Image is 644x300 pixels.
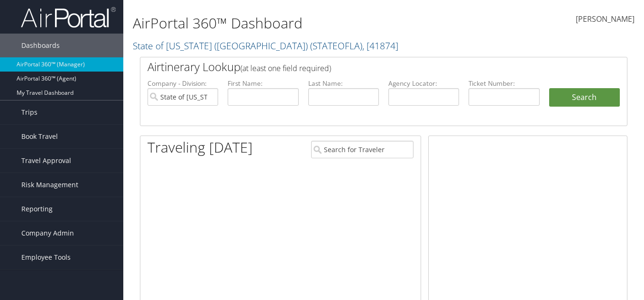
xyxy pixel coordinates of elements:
span: ( STATEOFLA ) [310,39,362,52]
span: Trips [21,100,37,124]
h1: AirPortal 360™ Dashboard [133,13,467,33]
span: Travel Approval [21,149,71,173]
label: Company - Division: [147,79,218,88]
button: Search [549,88,620,107]
h1: Traveling [DATE] [147,137,253,157]
h2: Airtinerary Lookup [147,59,580,75]
input: Search for Traveler [311,141,414,158]
span: Company Admin [21,221,74,245]
span: Reporting [21,197,53,221]
span: (at least one field required) [240,63,331,73]
img: airportal-logo.png [21,6,116,28]
span: Book Travel [21,125,58,148]
a: State of [US_STATE] ([GEOGRAPHIC_DATA]) [133,39,398,52]
span: , [ 41874 ] [362,39,398,52]
label: Agency Locator: [388,79,459,88]
a: [PERSON_NAME] [576,5,635,34]
label: First Name: [228,79,298,88]
label: Last Name: [308,79,379,88]
span: Employee Tools [21,245,71,269]
label: Ticket Number: [469,79,539,88]
span: Dashboards [21,34,60,57]
span: [PERSON_NAME] [576,14,635,24]
span: Risk Management [21,173,78,197]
